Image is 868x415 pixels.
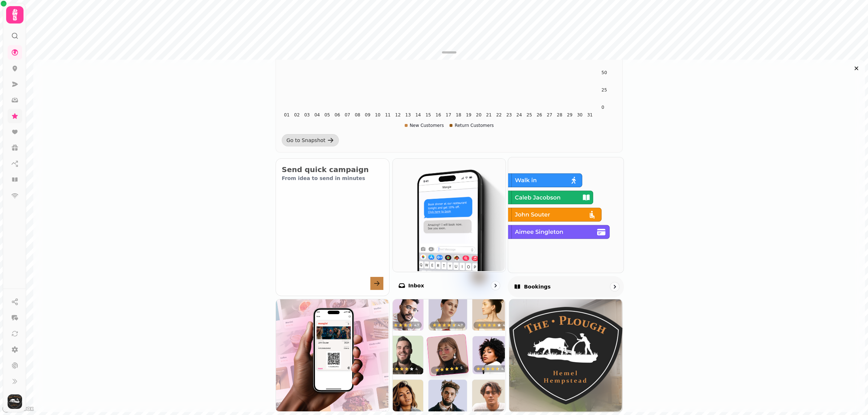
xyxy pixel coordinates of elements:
[450,123,494,128] div: Return Customers
[294,112,299,117] tspan: 02
[405,112,411,117] tspan: 13
[375,112,380,117] tspan: 10
[425,112,431,117] tspan: 15
[851,63,862,74] button: Close drawer
[508,157,624,297] a: BookingsBookings
[408,282,424,289] p: Inbox
[506,112,512,117] tspan: 23
[385,112,391,117] tspan: 11
[392,299,505,412] img: Reviews
[286,137,325,144] div: Go to Snapshot
[355,112,360,117] tspan: 08
[492,282,499,289] svg: go to
[282,175,383,182] p: From idea to send in minutes
[486,112,492,117] tspan: 21
[557,112,562,117] tspan: 28
[446,112,451,117] tspan: 17
[509,299,622,412] img: aHR0cHM6Ly9maWxlcy5zdGFtcGVkZS5haS9mZDk3NzE0Ni1kZjUwLTRmYjEtODg3YS01ZmI4MzdiNzI4ZTEvbWVkaWEvNDcxN...
[314,112,320,117] tspan: 04
[476,112,481,117] tspan: 20
[6,394,24,409] button: User avatar
[435,112,441,117] tspan: 16
[392,158,505,271] img: Inbox
[601,70,607,75] tspan: 50
[456,112,461,117] tspan: 18
[365,112,370,117] tspan: 09
[275,299,388,412] img: Loyalty
[537,112,542,117] tspan: 26
[567,112,573,117] tspan: 29
[282,164,383,175] h2: Send quick campaign
[601,105,604,110] tspan: 0
[516,112,522,117] tspan: 24
[524,283,551,290] p: Bookings
[496,112,502,117] tspan: 22
[345,112,350,117] tspan: 07
[587,112,592,117] tspan: 31
[415,112,421,117] tspan: 14
[282,134,339,146] a: Go to Snapshot
[577,112,582,117] tspan: 30
[611,283,618,290] svg: go to
[466,112,471,117] tspan: 19
[392,158,506,296] a: InboxInbox
[324,112,330,117] tspan: 05
[507,157,623,272] img: Bookings
[601,87,607,93] tspan: 25
[8,394,22,409] img: User avatar
[276,158,390,296] button: Send quick campaignFrom idea to send in minutes
[547,112,552,117] tspan: 27
[405,123,444,128] div: New Customers
[2,405,34,413] a: Mapbox logo
[284,112,289,117] tspan: 01
[335,112,340,117] tspan: 06
[304,112,310,117] tspan: 03
[527,112,532,117] tspan: 25
[395,112,401,117] tspan: 12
